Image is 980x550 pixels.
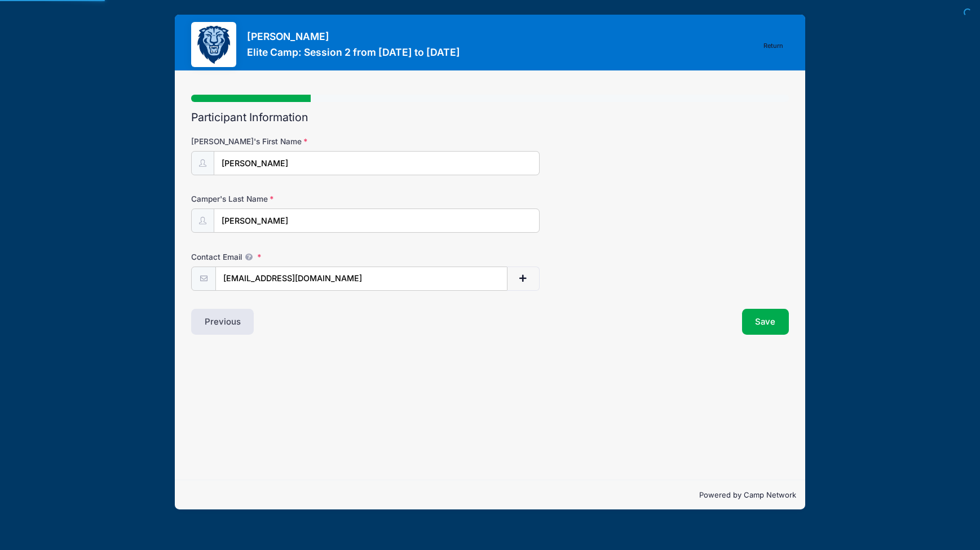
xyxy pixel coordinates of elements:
[247,30,460,42] h3: [PERSON_NAME]
[214,151,540,175] input: Camper's First Name
[191,309,254,335] button: Previous
[191,136,390,147] label: [PERSON_NAME]'s First Name
[214,209,540,233] input: Camper's Last Name
[215,267,507,291] input: email@email.com
[247,46,460,58] h3: Elite Camp: Session 2 from [DATE] to [DATE]
[191,251,390,263] label: Contact Email
[191,193,390,205] label: Camper's Last Name
[242,252,255,261] span: We will send confirmations, payment reminders, and custom email messages to each address listed. ...
[742,309,789,335] button: Save
[191,111,789,124] h2: Participant Information
[757,39,789,53] a: Return
[184,490,796,501] p: Powered by Camp Network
